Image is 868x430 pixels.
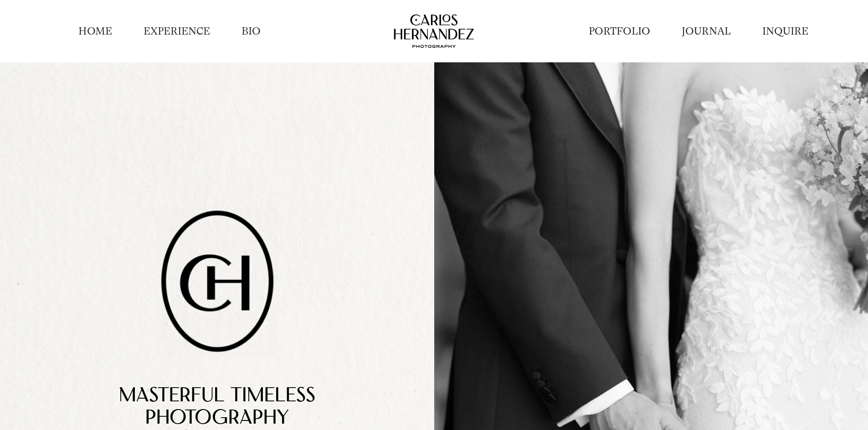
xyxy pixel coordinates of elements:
[145,409,289,429] span: PhotoGrAphy
[144,24,210,38] a: EXPERIENCE
[78,24,112,38] a: HOME
[682,24,731,38] a: JOURNAL
[589,24,650,38] a: PORTFOLIO
[762,24,808,38] a: INQUIRE
[119,386,315,407] span: Masterful TimelEss
[241,24,261,38] a: BIO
